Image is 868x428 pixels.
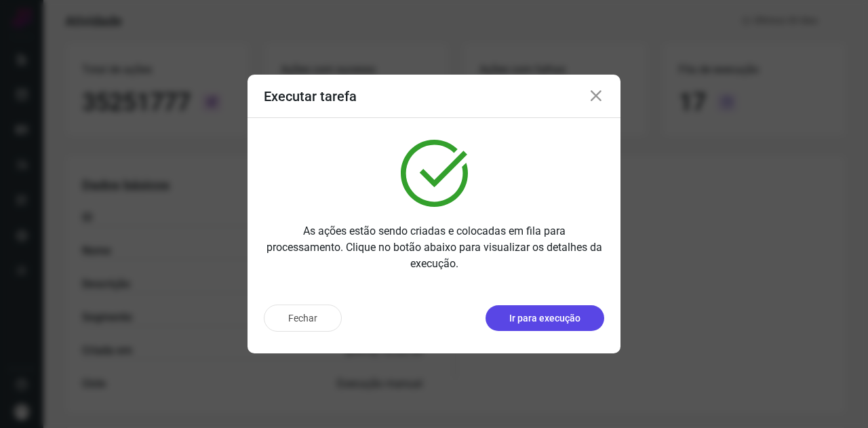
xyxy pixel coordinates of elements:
h3: Executar tarefa [264,88,357,104]
img: verified.svg [401,140,468,207]
p: As ações estão sendo criadas e colocadas em fila para processamento. Clique no botão abaixo para ... [264,223,604,272]
button: Fechar [264,305,342,332]
button: Ir para execução [486,305,604,331]
p: Ir para execução [509,311,580,326]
